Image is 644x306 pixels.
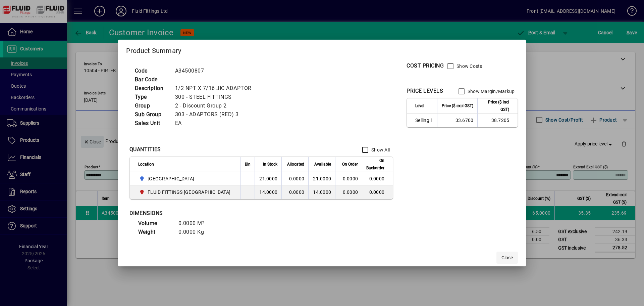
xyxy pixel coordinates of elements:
[362,172,393,185] td: 0.0000
[138,161,154,168] span: Location
[496,252,518,264] button: Close
[131,93,172,101] td: Type
[263,161,277,168] span: In Stock
[172,93,260,101] td: 300 - STEEL FITTINGS
[172,67,260,75] td: A34500807
[131,67,172,75] td: Code
[172,110,260,119] td: 303 - ADAPTORS (RED) 3
[366,157,384,172] span: On Backorder
[437,114,477,127] td: 33.6700
[342,161,358,168] span: On Order
[308,185,335,199] td: 14.0000
[370,146,390,153] label: Show All
[362,185,393,199] td: 0.0000
[477,114,518,127] td: 38.7205
[407,87,443,95] div: PRICE LEVELS
[482,98,509,113] span: Price ($ incl GST)
[131,101,172,110] td: Group
[175,228,215,236] td: 0.0000 Kg
[175,219,215,228] td: 0.0000 M³
[308,172,335,185] td: 21.0000
[135,228,175,236] td: Weight
[148,175,194,182] span: [GEOGRAPHIC_DATA]
[407,62,444,70] div: COST PRICING
[129,209,297,217] div: DIMENSIONS
[118,40,526,59] h2: Product Summary
[455,63,482,70] label: Show Costs
[172,101,260,110] td: 2 - Discount Group 2
[343,189,358,195] span: 0.0000
[281,172,308,185] td: 0.0000
[287,161,304,168] span: Allocated
[415,117,433,124] span: Selling 1
[148,189,230,195] span: FLUID FITTINGS [GEOGRAPHIC_DATA]
[131,84,172,93] td: Description
[466,88,515,95] label: Show Margin/Markup
[131,75,172,84] td: Bar Code
[343,176,358,181] span: 0.0000
[131,110,172,119] td: Sub Group
[255,185,281,199] td: 14.0000
[415,102,424,110] span: Level
[442,102,473,110] span: Price ($ excl GST)
[172,84,260,93] td: 1/2 NPT X 7/16 JIC ADAPTOR
[314,161,331,168] span: Available
[501,254,513,261] span: Close
[255,172,281,185] td: 21.0000
[131,119,172,128] td: Sales Unit
[129,145,161,154] div: QUANTITIES
[138,175,233,183] span: AUCKLAND
[281,185,308,199] td: 0.0000
[138,188,233,196] span: FLUID FITTINGS CHRISTCHURCH
[245,161,251,168] span: Bin
[135,219,175,228] td: Volume
[172,119,260,128] td: EA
